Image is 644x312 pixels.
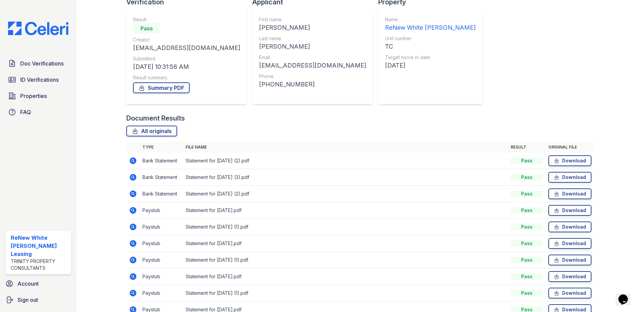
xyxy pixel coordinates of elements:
[133,82,190,93] a: Summary PDF
[385,42,476,51] div: TC
[183,219,508,235] td: Statement for [DATE] (1).pdf
[548,205,591,216] a: Download
[183,252,508,268] td: Statement for [DATE] (1).pdf
[183,202,508,219] td: Statement for [DATE].pdf
[11,258,68,271] div: Trinity Property Consultants
[385,16,476,32] a: Name ReNew White [PERSON_NAME]
[140,285,183,302] td: Paystub
[385,61,476,70] div: [DATE]
[259,61,366,70] div: [EMAIL_ADDRESS][DOMAIN_NAME]
[259,42,366,51] div: [PERSON_NAME]
[18,280,39,288] span: Account
[5,105,71,119] a: FAQ
[133,55,240,62] div: Submitted
[511,240,543,247] div: Pass
[126,113,185,123] div: Document Results
[511,257,543,263] div: Pass
[126,126,177,136] a: All originals
[140,219,183,235] td: Paystub
[548,255,591,265] a: Download
[5,89,71,103] a: Properties
[385,23,476,32] div: ReNew White [PERSON_NAME]
[511,273,543,280] div: Pass
[20,76,59,84] span: ID Verifications
[259,54,366,61] div: Email
[133,23,160,34] div: Pass
[140,169,183,186] td: Bank Statement
[133,74,240,81] div: Result summary
[616,285,637,305] iframe: chat widget
[5,57,71,70] a: Doc Verifications
[11,234,68,258] div: ReNew White [PERSON_NAME] Leasing
[511,290,543,296] div: Pass
[385,16,476,23] div: Name
[548,172,591,183] a: Download
[183,169,508,186] td: Statement for [DATE] (3).pdf
[385,35,476,42] div: Unit number
[259,80,366,89] div: [PHONE_NUMBER]
[20,59,64,68] span: Doc Verifications
[548,222,591,232] a: Download
[511,157,543,164] div: Pass
[511,190,543,197] div: Pass
[548,271,591,282] a: Download
[20,108,31,116] span: FAQ
[259,35,366,42] div: Last name
[385,54,476,61] div: Target move in date
[511,207,543,214] div: Pass
[133,36,240,43] div: Creator
[133,62,240,72] div: [DATE] 10:31:56 AM
[140,202,183,219] td: Paystub
[259,23,366,32] div: [PERSON_NAME]
[548,155,591,166] a: Download
[140,235,183,252] td: Paystub
[548,188,591,199] a: Download
[140,153,183,169] td: Bank Statement
[548,238,591,249] a: Download
[5,73,71,86] a: ID Verifications
[183,186,508,202] td: Statement for [DATE] (2).pdf
[133,43,240,53] div: [EMAIL_ADDRESS][DOMAIN_NAME]
[511,224,543,230] div: Pass
[511,174,543,181] div: Pass
[183,235,508,252] td: Statement for [DATE].pdf
[3,22,74,35] img: CE_Logo_Blue-a8612792a0a2168367f1c8372b55b34899dd931a85d93a1a3d3e32e68fde9ad4.png
[140,252,183,268] td: Paystub
[18,296,38,304] span: Sign out
[259,16,366,23] div: First name
[183,153,508,169] td: Statement for [DATE] (2).pdf
[183,268,508,285] td: Statement for [DATE].pdf
[140,186,183,202] td: Bank Statement
[259,73,366,80] div: Phone
[3,293,74,307] a: Sign out
[548,288,591,298] a: Download
[3,277,74,290] a: Account
[508,142,546,153] th: Result
[183,142,508,153] th: File name
[20,92,47,100] span: Properties
[546,142,594,153] th: Original file
[140,142,183,153] th: Type
[183,285,508,302] td: Statement for [DATE] (1).pdf
[140,268,183,285] td: Paystub
[133,16,240,23] div: Result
